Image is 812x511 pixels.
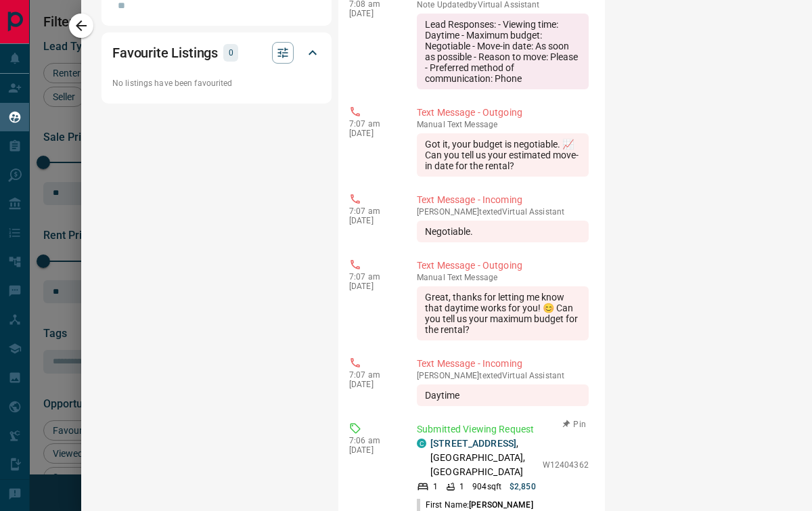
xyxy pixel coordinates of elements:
p: Text Message - Incoming [417,357,589,371]
p: Text Message - Outgoing [417,106,589,120]
div: Great, thanks for letting me know that daytime works for you! 😊 Can you tell us your maximum budg... [417,286,589,340]
span: manual [417,273,445,282]
div: Got it, your budget is negotiable. 📈 Can you tell us your estimated move-in date for the rental? [417,133,589,177]
div: Favourite Listings0 [112,37,321,69]
p: No listings have been favourited [112,77,321,89]
p: Submitted Viewing Request [417,422,589,437]
div: Daytime [417,384,589,406]
p: [DATE] [349,282,397,291]
p: 1 [433,481,438,493]
div: Negotiable. [417,221,589,242]
p: [DATE] [349,9,397,18]
p: [DATE] [349,380,397,389]
p: 0 [227,45,234,60]
button: Pin [555,418,594,430]
p: 7:07 am [349,206,397,216]
span: manual [417,120,445,129]
p: 7:07 am [349,119,397,129]
h2: Favourite Listings [112,42,218,64]
p: $2,850 [510,481,536,493]
p: 7:07 am [349,272,397,282]
p: Text Message [417,120,589,129]
p: [DATE] [349,129,397,138]
a: [STREET_ADDRESS] [430,438,516,449]
div: Lead Responses: - Viewing time: Daytime - Maximum budget: Negotiable - Move-in date: As soon as p... [417,14,589,89]
p: 7:06 am [349,436,397,445]
span: [PERSON_NAME] [469,500,533,510]
p: [DATE] [349,445,397,455]
p: , [GEOGRAPHIC_DATA], [GEOGRAPHIC_DATA] [430,437,536,479]
p: 7:07 am [349,370,397,380]
p: [DATE] [349,216,397,225]
p: [PERSON_NAME] texted Virtual Assistant [417,207,589,217]
p: 1 [459,481,464,493]
div: condos.ca [417,439,426,448]
p: [PERSON_NAME] texted Virtual Assistant [417,371,589,380]
p: 904 sqft [472,481,501,493]
p: Text Message - Incoming [417,193,589,207]
p: First Name: [417,499,533,511]
p: W12404362 [543,459,589,471]
p: Text Message [417,273,589,282]
p: Text Message - Outgoing [417,259,589,273]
